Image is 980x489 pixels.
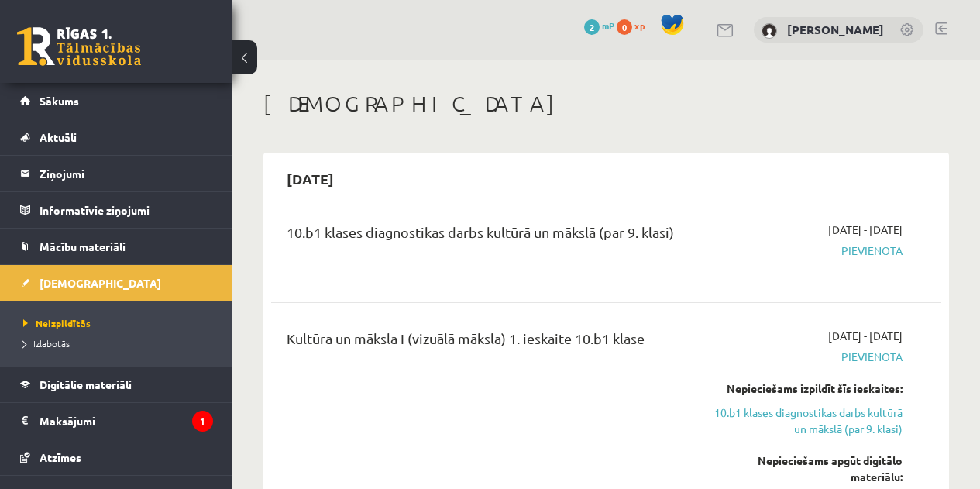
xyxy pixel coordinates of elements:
a: Rīgas 1. Tālmācības vidusskola [17,27,141,66]
i: 1 [192,411,213,432]
span: Izlabotās [23,337,70,350]
a: 0 xp [617,19,652,32]
a: [DEMOGRAPHIC_DATA] [20,265,213,301]
span: Digitālie materiāli [40,377,132,391]
div: Nepieciešams izpildīt šīs ieskaites: [713,381,903,397]
span: Atzīmes [40,450,81,464]
a: Sākums [20,83,213,119]
a: Maksājumi1 [20,403,213,439]
span: [DATE] - [DATE] [828,222,903,238]
h2: [DATE] [271,160,349,197]
span: Pievienota [713,349,903,365]
span: [DATE] - [DATE] [828,328,903,344]
legend: Informatīvie ziņojumi [40,192,213,228]
div: 10.b1 klases diagnostikas darbs kultūrā un mākslā (par 9. klasi) [287,222,689,250]
a: Informatīvie ziņojumi [20,192,213,228]
span: [DEMOGRAPHIC_DATA] [40,276,161,290]
a: Ziņojumi [20,156,213,191]
span: Neizpildītās [23,317,91,329]
span: Mācību materiāli [40,239,126,253]
span: mP [602,19,614,32]
div: Nepieciešams apgūt digitālo materiālu: [713,453,903,485]
a: Izlabotās [23,336,217,350]
span: Sākums [40,94,79,108]
a: [PERSON_NAME] [787,22,884,37]
a: Neizpildītās [23,316,217,330]
span: 2 [584,19,600,35]
span: Aktuāli [40,130,77,144]
img: Linda Kalniņa [762,23,777,39]
span: 0 [617,19,632,35]
legend: Ziņojumi [40,156,213,191]
span: Pievienota [713,243,903,259]
a: 10.b1 klases diagnostikas darbs kultūrā un mākslā (par 9. klasi) [713,405,903,437]
a: Digitālie materiāli [20,367,213,402]
a: Atzīmes [20,439,213,475]
a: Aktuāli [20,119,213,155]
a: 2 mP [584,19,614,32]
a: Mācību materiāli [20,229,213,264]
div: Kultūra un māksla I (vizuālā māksla) 1. ieskaite 10.b1 klase [287,328,689,356]
legend: Maksājumi [40,403,213,439]
h1: [DEMOGRAPHIC_DATA] [263,91,949,117]
span: xp [634,19,645,32]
